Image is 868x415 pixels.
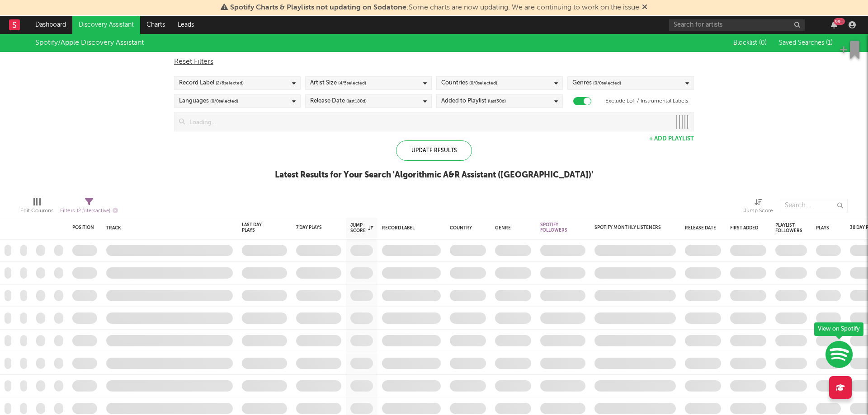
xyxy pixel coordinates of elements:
[185,113,671,131] input: Loading...
[826,40,833,46] span: ( 1 )
[441,78,497,89] div: Countries
[72,225,94,230] div: Position
[140,16,171,34] a: Charts
[296,225,328,230] div: 7 Day Plays
[572,78,621,89] div: Genres
[775,223,802,233] div: Playlist Followers
[669,19,805,31] input: Search for artists
[20,194,53,220] div: Edit Columns
[488,96,506,107] span: (last 30 d)
[242,222,274,233] div: Last Day Plays
[831,21,837,28] button: 99+
[779,40,833,46] span: Saved Searches
[174,56,694,67] div: Reset Filters
[733,40,767,46] span: Blocklist
[730,225,762,231] div: First Added
[605,96,688,107] label: Exclude Lofi / Instrumental Labels
[780,199,848,212] input: Search...
[776,39,833,47] button: Saved Searches (1)
[396,140,472,161] div: Update Results
[382,225,436,231] div: Record Label
[759,40,767,46] span: ( 0 )
[310,96,367,107] div: Release Date
[230,4,406,11] span: Spotify Charts & Playlists not updating on Sodatone
[60,205,118,217] div: Filters
[814,322,863,336] div: View on Spotify
[744,194,773,220] div: Jump Score
[450,225,481,231] div: Country
[275,170,593,181] div: Latest Results for Your Search ' Algorithmic A&R Assistant ([GEOGRAPHIC_DATA]) '
[72,16,140,34] a: Discovery Assistant
[20,205,53,216] div: Edit Columns
[210,96,238,107] span: ( 0 / 0 selected)
[834,18,845,25] div: 99 +
[594,225,662,230] div: Spotify Monthly Listeners
[540,222,572,233] div: Spotify Followers
[60,194,118,220] div: Filters(2 filters active)
[495,225,527,231] div: Genre
[171,16,200,34] a: Leads
[816,225,829,231] div: Plays
[216,78,244,89] span: ( 2 / 6 selected)
[106,225,228,231] div: Track
[469,78,497,89] span: ( 0 / 0 selected)
[685,225,717,231] div: Release Date
[179,78,244,89] div: Record Label
[310,78,366,89] div: Artist Size
[35,37,144,48] div: Spotify/Apple Discovery Assistant
[77,209,110,214] span: ( 2 filters active)
[593,78,621,89] span: ( 0 / 0 selected)
[346,96,367,107] span: (last 180 d)
[744,205,773,216] div: Jump Score
[179,96,238,107] div: Languages
[649,136,694,142] button: + Add Playlist
[230,4,639,11] span: : Some charts are now updating. We are continuing to work on the issue
[441,96,506,107] div: Added to Playlist
[642,4,647,11] span: Dismiss
[29,16,72,34] a: Dashboard
[350,223,373,233] div: Jump Score
[338,78,366,89] span: ( 4 / 5 selected)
